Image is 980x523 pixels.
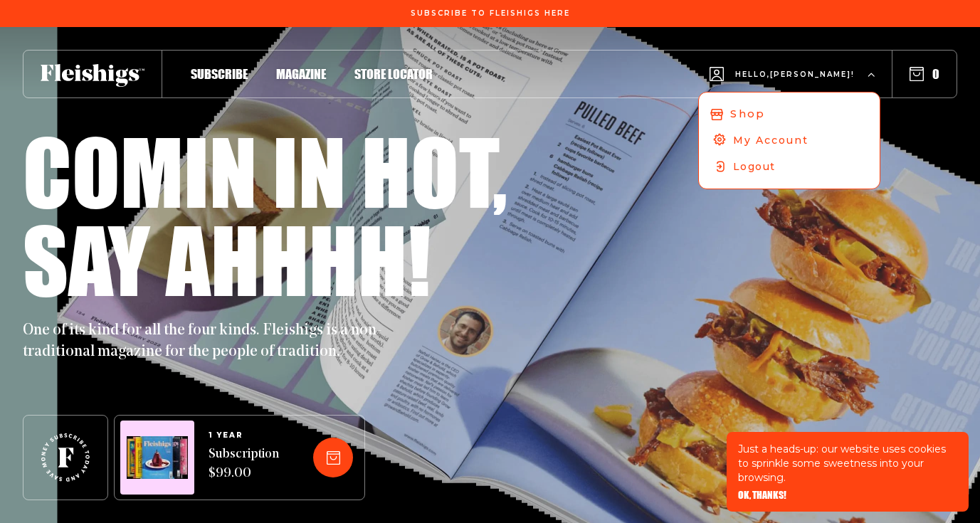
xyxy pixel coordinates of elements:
a: Magazine [276,64,326,83]
button: 0 [910,66,939,82]
h1: Say ahhhh! [23,215,431,303]
span: Shop [730,106,764,122]
span: 1 YEAR [209,431,279,440]
a: 1 YEARSubscription $99.00 [209,431,279,484]
a: My Account [699,127,880,154]
span: Magazine [276,66,326,82]
p: Just a heads-up: our website uses cookies to sprinkle some sweetness into your browsing. [738,442,957,485]
img: Magazines image [127,436,188,480]
button: OK, THANKS! [738,490,786,500]
h1: Comin in hot, [23,127,507,215]
a: Shop [695,100,885,128]
button: Hello,[PERSON_NAME]!ShopMy AccountLogout [710,46,875,102]
span: Subscription $99.00 [209,445,279,484]
span: Logout [733,159,775,174]
a: Subscribe To Fleishigs Here [408,9,573,16]
span: My Account [733,133,808,148]
a: Logout [699,154,880,180]
p: One of its kind for all the four kinds. Fleishigs is a non-traditional magazine for the people of... [23,320,393,363]
span: Hello, [PERSON_NAME] ! [735,69,855,102]
span: Store locator [354,66,433,82]
a: Store locator [354,64,433,83]
a: Subscribe [191,64,248,83]
span: Subscribe [191,66,248,82]
span: Subscribe To Fleishigs Here [411,9,570,18]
